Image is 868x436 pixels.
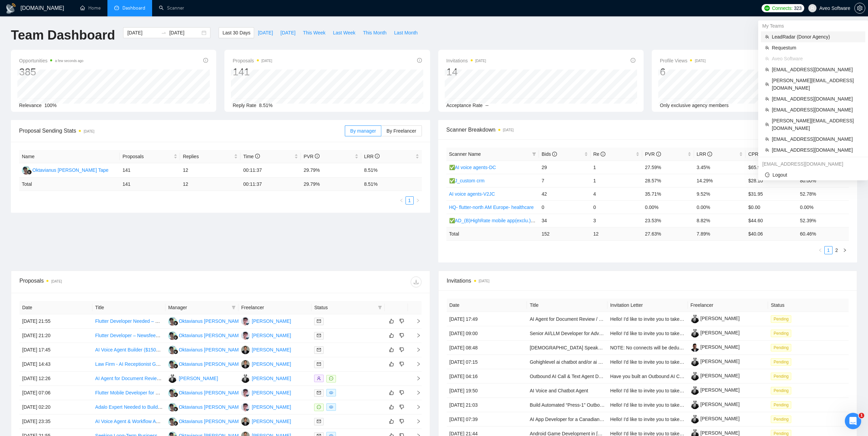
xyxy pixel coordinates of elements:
[259,103,273,108] span: 8.51%
[772,33,861,41] span: LeadRadar (Donor Agency)
[173,364,178,369] img: gigradar-bm.png
[95,361,191,367] a: Law Firm - AI Receptionist GPT development
[19,65,84,78] div: 385
[173,407,178,411] img: gigradar-bm.png
[55,59,83,63] time: a few seconds ago
[387,403,396,411] button: like
[772,106,861,114] span: [EMAIL_ADDRESS][DOMAIN_NAME]
[772,4,792,12] span: Connects:
[833,246,840,254] a: 2
[449,165,496,170] a: ✅AI voice agents-DC
[398,417,406,425] button: dislike
[707,152,712,156] span: info-circle
[95,318,279,324] a: Flutter Developer Needed – Community & Neighborhood App (MVP, Flutter + Firebase)
[377,302,383,313] span: filter
[399,361,404,367] span: dislike
[449,191,495,197] a: AI voice agents-V2JC
[772,95,861,103] span: [EMAIL_ADDRESS][DOMAIN_NAME]
[95,376,185,381] a: AI Agent for Document Review / Validation
[772,77,861,92] span: [PERSON_NAME][EMAIL_ADDRESS][DOMAIN_NAME]
[406,196,414,205] li: 1
[11,27,115,43] h1: Team Dashboard
[449,178,485,183] a: ✅J_custom crm
[233,65,272,78] div: 141
[183,153,233,160] span: Replies
[642,161,694,174] td: 27.59%
[530,359,641,365] a: Gohighlevel ai chatbot and/or ai voice for SDR work.
[765,172,770,177] span: logout
[159,5,184,11] a: searchScanner
[691,386,699,395] img: c1KsLo-Y3IHBduxEwqU1whiuP5TU8XRAnn1GozyEVaRwCRhypF8RZoZbX1LQsO2DEs
[531,149,538,159] span: filter
[277,27,299,38] button: [DATE]
[771,401,791,409] span: Pending
[411,279,421,285] span: download
[691,415,699,423] img: c1KsLo-Y3IHBduxEwqU1whiuP5TU8XRAnn1GozyEVaRwCRhypF8RZoZbX1LQsO2DEs
[173,335,178,340] img: gigradar-bm.png
[843,248,847,252] span: right
[771,416,794,422] a: Pending
[169,29,200,36] input: End date
[398,346,406,354] button: dislike
[375,154,380,159] span: info-circle
[771,388,794,393] a: Pending
[859,413,864,418] span: 1
[765,35,769,39] span: team
[399,198,403,202] span: left
[765,97,769,101] span: team
[363,29,386,36] span: This Month
[758,159,868,169] div: dima.mirov@gigradar.io
[19,126,345,135] span: Proposal Sending Stats
[765,82,769,86] span: team
[387,317,396,325] button: like
[359,27,390,38] button: This Month
[173,392,178,397] img: gigradar-bm.png
[180,163,240,178] td: 12
[691,316,740,321] a: [PERSON_NAME]
[303,29,325,36] span: This Week
[631,58,635,63] span: info-circle
[771,416,791,423] span: Pending
[691,329,699,337] img: c1KsLo-Y3IHBduxEwqU1whiuP5TU8XRAnn1GozyEVaRwCRhypF8RZoZbX1LQsO2DEs
[691,401,699,409] img: c1KsLo-Y3IHBduxEwqU1whiuP5TU8XRAnn1GozyEVaRwCRhypF8RZoZbX1LQsO2DEs
[656,152,661,156] span: info-circle
[485,103,488,108] span: --
[399,318,404,324] span: dislike
[280,29,295,36] span: [DATE]
[241,418,291,424] a: DC[PERSON_NAME]
[173,421,178,426] img: gigradar-bm.png
[252,332,291,339] div: [PERSON_NAME]
[364,154,380,159] span: LRR
[446,57,486,65] span: Invitations
[252,346,291,354] div: [PERSON_NAME]
[241,403,250,411] img: AD
[771,344,791,351] span: Pending
[475,59,486,63] time: [DATE]
[179,418,255,425] div: Oktavianus [PERSON_NAME] Tape
[794,4,801,12] span: 323
[771,431,794,436] a: Pending
[416,198,420,202] span: right
[398,360,406,368] button: dislike
[449,218,589,223] a: ✅AD_(B)HighRate mobile app(exclu.)VerB ( shorter prop [DATE])
[765,137,769,141] span: team
[765,67,769,72] span: team
[241,331,250,340] img: AD
[449,151,481,157] span: Scanner Name
[168,346,177,354] img: OO
[179,403,255,411] div: Oktavianus [PERSON_NAME] Tape
[122,153,172,160] span: Proposals
[854,3,865,14] button: setting
[168,331,177,340] img: OO
[241,390,291,395] a: AD[PERSON_NAME]
[660,103,729,108] span: Only exclusive agency members
[695,59,705,63] time: [DATE]
[241,332,291,338] a: AD[PERSON_NAME]
[691,343,699,352] img: c1-zt37GfF0r4VpO3Wgjim2qlqtsaluANR87APhPC5aPyWqr4BUxkj9eszFlXWWtag
[854,5,865,11] a: setting
[258,29,273,36] span: [DATE]
[771,315,791,323] span: Pending
[389,419,394,424] span: like
[168,361,255,366] a: OOOktavianus [PERSON_NAME] Tape
[691,358,699,366] img: c1KsLo-Y3IHBduxEwqU1whiuP5TU8XRAnn1GozyEVaRwCRhypF8RZoZbX1LQsO2DEs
